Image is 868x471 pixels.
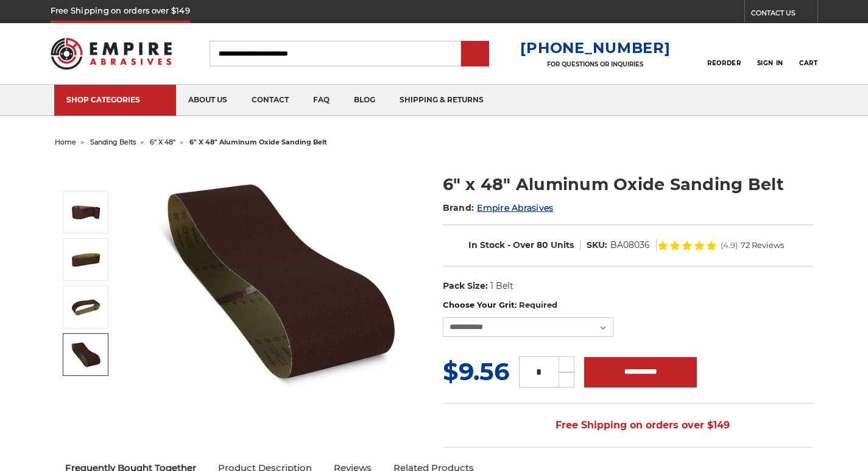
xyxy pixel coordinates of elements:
[520,39,670,57] a: [PHONE_NUMBER]
[71,244,101,275] img: 6" x 48" AOX Sanding Belt
[71,339,101,370] img: 6" x 48" Sanding Belt - AOX
[757,59,783,67] span: Sign In
[707,59,741,67] span: Reorder
[610,239,650,252] dd: BA08036
[443,356,509,386] span: $9.56
[342,85,387,116] a: blog
[159,160,403,403] img: 6" x 48" Aluminum Oxide Sanding Belt
[463,42,487,66] input: Submit
[71,197,101,227] img: 6" x 48" Aluminum Oxide Sanding Belt
[55,138,76,146] a: home
[239,85,301,116] a: contact
[507,239,534,250] span: - Over
[468,239,505,250] span: In Stock
[519,300,557,310] small: Required
[520,60,670,68] p: FOR QUESTIONS OR INQUIRIES
[71,292,101,322] img: 6" x 48" Sanding Belt - Aluminum Oxide
[490,280,513,292] dd: 1 Belt
[799,40,817,67] a: Cart
[721,241,738,249] span: (4.9)
[443,172,814,196] h1: 6" x 48" Aluminum Oxide Sanding Belt
[90,138,136,146] a: sanding belts
[799,59,817,67] span: Cart
[66,95,164,104] div: SHOP CATEGORIES
[72,378,101,405] button: Next
[301,85,342,116] a: faq
[443,280,488,292] dt: Pack Size:
[189,138,327,146] span: 6" x 48" aluminum oxide sanding belt
[526,413,730,437] span: Free Shipping on orders over $149
[51,30,172,77] img: Empire Abrasives
[72,165,101,191] button: Previous
[477,202,553,213] a: Empire Abrasives
[443,299,814,311] label: Choose Your Grit:
[751,6,817,23] a: CONTACT US
[150,138,175,146] a: 6" x 48"
[741,241,784,249] span: 72 Reviews
[551,239,574,250] span: Units
[443,202,475,213] span: Brand:
[176,85,239,116] a: about us
[707,40,741,66] a: Reorder
[387,85,496,116] a: shipping & returns
[587,239,607,252] dt: SKU:
[537,239,548,250] span: 80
